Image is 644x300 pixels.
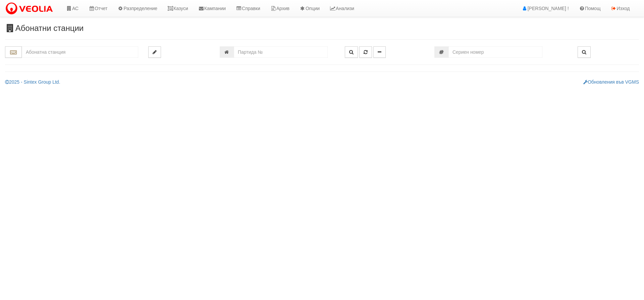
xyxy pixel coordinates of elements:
[448,46,542,58] input: Сериен номер
[5,24,639,33] h3: Абонатни станции
[5,79,60,85] a: 2025 - Sintex Group Ltd.
[234,46,328,58] input: Партида №
[5,2,56,16] img: VeoliaLogo.png
[22,46,138,58] input: Абонатна станция
[583,79,639,85] a: Обновления във VGMS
